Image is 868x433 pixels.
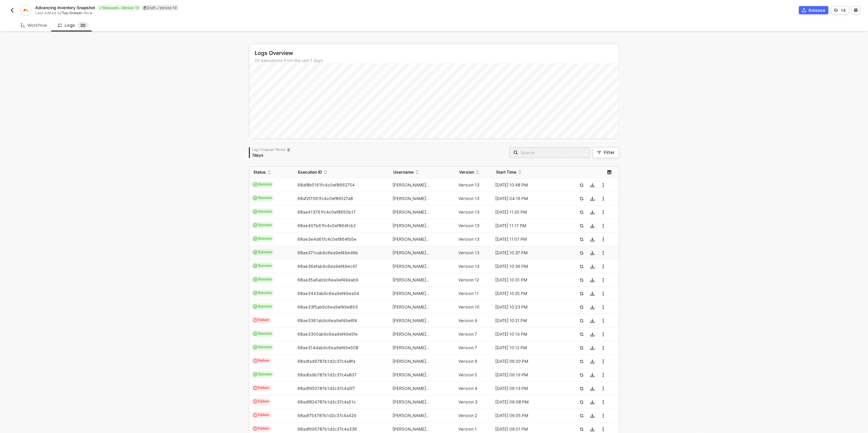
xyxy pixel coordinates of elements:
[458,427,477,432] span: Version 1
[579,292,584,296] span: icon-success-page
[458,372,477,377] span: Version 5
[62,11,82,15] span: Top Drawer
[492,332,566,337] div: [DATE] 10:19 PM
[393,345,429,350] span: [PERSON_NAME]...
[297,277,358,282] span: 68ae35a6ab9c6ea9ef49eab9
[393,399,429,405] span: [PERSON_NAME]...
[579,278,584,282] span: icon-success-page
[579,210,584,214] span: icon-success-page
[492,182,566,188] div: [DATE] 10:48 PM
[253,182,257,186] span: icon-cards
[251,412,271,418] span: Failure
[253,345,257,349] span: icon-cards
[458,318,477,323] span: Version 9
[297,304,358,310] span: 68ae33f5ab9c6ea9ef49e893
[389,166,455,178] th: Username
[590,224,594,228] span: icon-download
[251,331,274,337] span: Success
[458,264,479,269] span: Version 13
[393,196,429,201] span: [PERSON_NAME]...
[393,318,429,323] span: [PERSON_NAME]...
[492,318,566,323] div: [DATE] 10:21 PM
[492,345,566,351] div: [DATE] 10:12 PM
[809,7,825,13] div: Release
[252,153,291,158] div: 7 days
[393,182,429,188] span: [PERSON_NAME]...
[590,210,594,214] span: icon-download
[458,386,477,391] span: Version 4
[253,372,257,376] span: icon-cards
[459,170,474,175] span: Version
[253,427,257,431] span: icon-exclamation
[252,147,291,152] div: Logs Disposal Period
[492,277,566,283] div: [DATE] 10:31 PM
[590,359,594,363] span: icon-download
[579,319,584,323] span: icon-success-page
[297,250,358,255] span: 68ae371cab9c6ea9ef49ed9b
[251,236,274,242] span: Success
[251,344,274,350] span: Success
[251,426,271,432] span: Failure
[492,399,566,405] div: [DATE] 06:08 PM
[393,250,429,255] span: [PERSON_NAME]...
[393,372,429,377] span: [PERSON_NAME]...
[579,427,584,431] span: icon-success-page
[251,398,271,405] span: Failure
[579,224,584,228] span: icon-success-page
[393,413,429,418] span: [PERSON_NAME]...
[834,8,838,12] span: icon-versioning
[251,385,271,391] span: Failure
[492,372,566,378] div: [DATE] 06:19 PM
[297,413,356,418] span: 68adf754787b1d2c37c4a429
[590,183,594,187] span: icon-download
[458,291,479,296] span: Version 11
[579,387,584,391] span: icon-success-page
[590,400,594,404] span: icon-download
[393,170,414,175] span: Username
[253,196,257,200] span: icon-cards
[297,223,356,228] span: 68ae407b61fc4c0ef864fcb2
[590,305,594,309] span: icon-download
[142,5,178,11] div: Draft • Version 14
[253,264,257,268] span: icon-cards
[253,386,257,390] span: icon-exclamation
[579,359,584,363] span: icon-success-page
[458,413,477,418] span: Version 2
[455,166,492,178] th: Version
[458,210,479,215] span: Version 13
[579,197,584,201] span: icon-success-page
[393,304,429,310] span: [PERSON_NAME]...
[393,264,429,269] span: [PERSON_NAME]...
[297,264,357,269] span: 68ae36efab9c6ea9ef49ec47
[831,6,849,14] button: 14
[590,373,594,377] span: icon-download
[604,150,615,155] div: Filter
[23,7,28,13] img: integration-icon
[520,149,586,156] input: Search
[80,23,83,28] span: 2
[297,359,355,364] span: 68adfad9787b1d2c37c4a8fa
[458,196,479,201] span: Version 13
[579,237,584,241] span: icon-success-page
[251,358,271,364] span: Failure
[297,318,357,323] span: 68ae3361ab9c6ea9ef49e6f4
[393,427,429,432] span: [PERSON_NAME]...
[297,332,358,337] span: 68ae3300ab9c6ea9ef49e5fe
[590,427,594,431] span: icon-download
[297,210,356,215] span: 68ae413761fc4c0ef8650b17
[492,304,566,310] div: [DATE] 10:23 PM
[255,58,619,63] div: 20 executions from the last 7 days
[492,237,566,242] div: [DATE] 11:07 PM
[593,147,619,158] button: Filter
[607,170,611,174] span: icon-table
[393,359,429,364] span: [PERSON_NAME]...
[251,303,274,310] span: Success
[9,7,15,13] img: back
[579,414,584,418] span: icon-success-page
[579,251,584,255] span: icon-success-page
[83,23,85,28] span: 0
[297,345,358,350] span: 68ae314dab9c6ea9ef49e508
[579,305,584,309] span: icon-success-page
[253,399,257,404] span: icon-exclamation
[21,23,47,28] div: Workflow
